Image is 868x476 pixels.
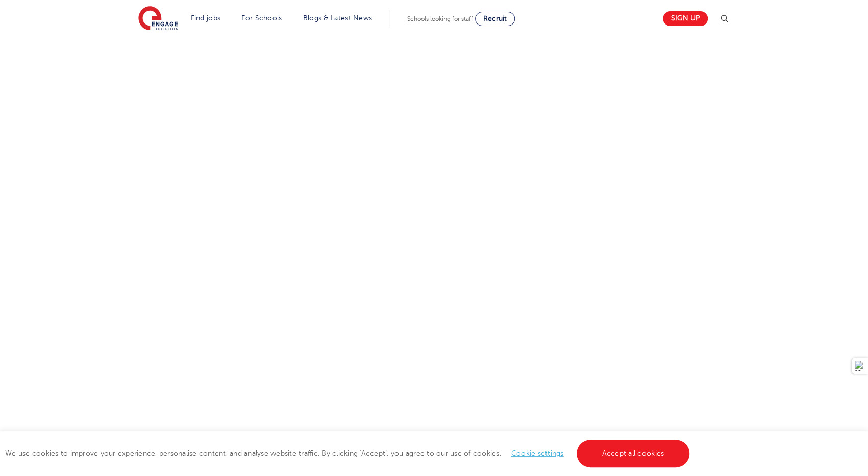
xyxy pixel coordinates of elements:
[241,14,282,22] a: For Schools
[475,12,515,26] a: Recruit
[138,6,178,32] img: Engage Education
[5,449,692,457] span: We use cookies to improve your experience, personalise content, and analyse website traffic. By c...
[483,15,507,22] span: Recruit
[663,11,708,26] a: Sign up
[303,14,373,22] a: Blogs & Latest News
[191,14,221,22] a: Find jobs
[407,15,473,22] span: Schools looking for staff
[577,440,690,467] a: Accept all cookies
[511,449,564,457] a: Cookie settings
